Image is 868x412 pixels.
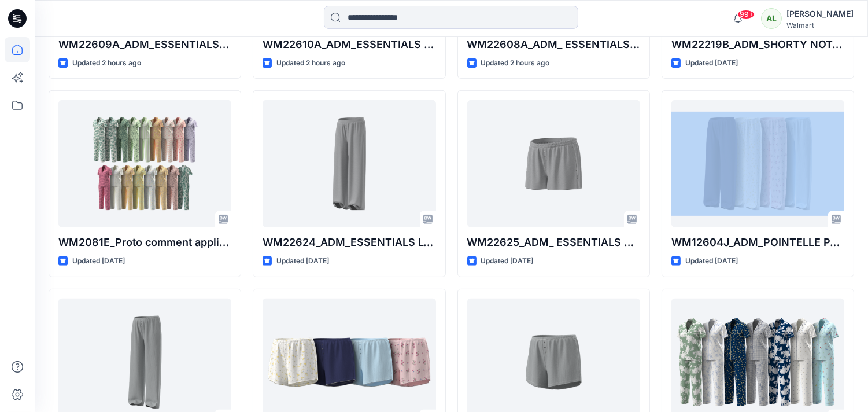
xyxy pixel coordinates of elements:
a: WM22625_ADM_ ESSENTIALS SHORT [467,100,640,227]
p: Updated [DATE] [72,255,125,267]
div: Walmart [786,21,854,30]
p: Updated 2 hours ago [72,57,141,69]
p: Updated [DATE] [276,255,329,267]
p: Updated [DATE] [481,255,534,267]
p: WM22624_ADM_ESSENTIALS LONG PANT [263,234,435,251]
p: WM22609A_ADM_ESSENTIALS LONG PANT [58,36,231,53]
a: WM12604J_ADM_POINTELLE PANT -FAUX FLY & BUTTONS + PICOT_COLORWAY [671,100,844,227]
div: AL [761,8,782,29]
p: Updated 2 hours ago [276,57,345,69]
div: [PERSON_NAME] [786,7,854,21]
p: Updated [DATE] [685,57,738,69]
a: WM22624_ADM_ESSENTIALS LONG PANT [263,100,435,227]
a: WM2081E_Proto comment applied pattern_COLORWAY [58,100,231,227]
p: Updated [DATE] [685,255,738,267]
p: WM22219B_ADM_SHORTY NOTCH SET_COLORWAY [671,36,844,53]
p: WM22625_ADM_ ESSENTIALS SHORT [467,234,640,251]
span: 99+ [737,10,755,19]
p: WM12604J_ADM_POINTELLE PANT -FAUX FLY & BUTTONS + PICOT_COLORWAY [671,234,844,251]
p: WM22608A_ADM_ ESSENTIALS TEE [467,36,640,53]
p: WM22610A_ADM_ESSENTIALS SHORT [263,36,435,53]
p: Updated 2 hours ago [481,57,550,69]
p: WM2081E_Proto comment applied pattern_COLORWAY [58,234,231,251]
